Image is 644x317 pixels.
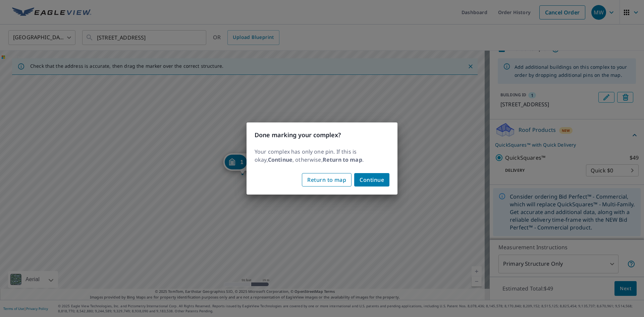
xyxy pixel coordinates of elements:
[255,130,389,140] h3: Done marking your complex?
[354,173,389,187] button: Continue
[268,156,292,163] b: Continue
[323,156,362,163] b: Return to map
[360,175,384,184] span: Continue
[307,175,346,184] span: Return to map
[302,173,352,187] button: Return to map
[255,148,389,164] p: Your complex has only one pin. If this is okay, , otherwise, .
